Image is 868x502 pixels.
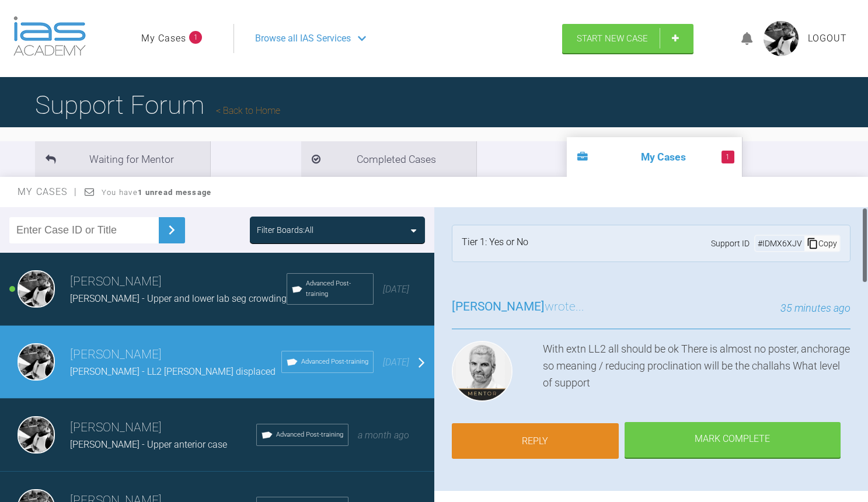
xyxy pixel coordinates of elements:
img: chevronRight.28bd32b0.svg [162,221,181,239]
span: [PERSON_NAME] - Upper and lower lab seg crowding [70,293,287,304]
span: Support ID [711,237,750,250]
h3: wrote... [452,297,584,317]
span: Advanced Post-training [306,278,368,299]
div: # IDMX6XJV [755,237,804,250]
li: My Cases [567,137,742,177]
img: David Birkin [18,343,55,381]
img: Ross Hobson [452,341,513,402]
span: a month ago [358,430,409,441]
img: David Birkin [18,270,55,308]
strong: 1 unread message [138,188,211,197]
span: [PERSON_NAME] - Upper anterior case [70,439,227,450]
a: Logout [808,31,847,46]
h1: Support Forum [35,85,280,125]
span: 35 minutes ago [780,302,850,314]
a: My Cases [141,31,186,46]
div: With extn LL2 all should be ok There is almost no poster, anchorage so meaning / reducing proclin... [543,341,851,406]
span: Start New Case [577,33,648,44]
span: [PERSON_NAME] [452,299,545,313]
img: logo-light.3e3ef733.png [13,16,86,56]
img: profile.png [764,21,799,56]
h3: [PERSON_NAME] [70,418,256,438]
span: 1 [721,151,734,163]
div: Mark Complete [625,422,841,458]
span: Advanced Post-training [301,357,368,367]
a: Back to Home [216,105,280,116]
a: Reply [452,423,619,459]
h3: [PERSON_NAME] [70,345,281,365]
img: David Birkin [18,416,55,454]
li: Waiting for Mentor [35,141,210,177]
li: Completed Cases [301,141,476,177]
input: Enter Case ID or Title [9,217,159,243]
a: Start New Case [562,24,693,53]
span: Advanced Post-training [276,430,343,440]
span: [PERSON_NAME] - LL2 [PERSON_NAME] displaced [70,366,276,377]
div: Tier 1: Yes or No [462,235,528,252]
span: [DATE] [383,357,409,368]
div: Filter Boards: All [257,224,313,236]
div: Copy [804,236,839,251]
span: 1 [189,31,202,44]
span: [DATE] [383,284,409,295]
span: You have [102,188,212,197]
span: Browse all IAS Services [255,31,351,46]
span: My Cases [18,186,78,197]
h3: [PERSON_NAME] [70,272,287,292]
